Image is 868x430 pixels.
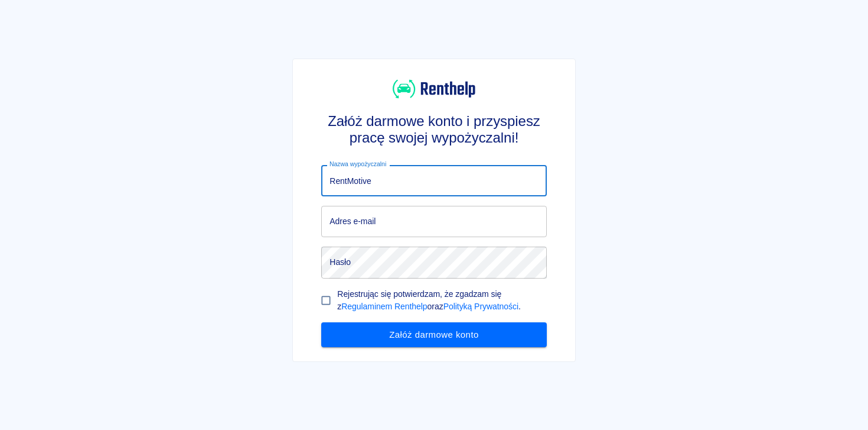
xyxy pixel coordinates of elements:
label: Nazwa wypożyczalni [329,160,386,169]
p: Rejestrując się potwierdzam, że zgadzam się z oraz . [337,288,537,313]
a: Regulaminem Renthelp [341,302,427,311]
button: Załóż darmowe konto [321,322,546,347]
img: Renthelp logo [393,78,475,100]
a: Polityką Prywatności [443,302,518,311]
h3: Załóż darmowe konto i przyspiesz pracę swojej wypożyczalni! [321,113,546,146]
